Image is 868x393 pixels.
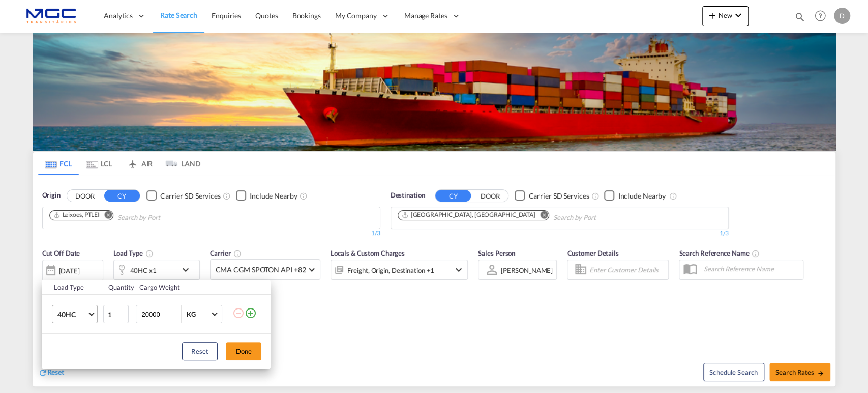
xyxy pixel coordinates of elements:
[232,307,245,319] md-icon: icon-minus-circle-outline
[226,342,261,360] button: Done
[245,307,257,319] md-icon: icon-plus-circle-outline
[103,305,129,323] input: Qty
[8,340,43,378] iframe: Chat
[182,342,218,360] button: Reset
[102,280,134,295] th: Quantity
[52,305,98,323] md-select: Choose: 40HC
[42,280,102,295] th: Load Type
[140,305,181,323] input: Enter Weight
[139,283,226,292] div: Cargo Weight
[57,310,87,320] span: 40HC
[187,310,196,318] div: KG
